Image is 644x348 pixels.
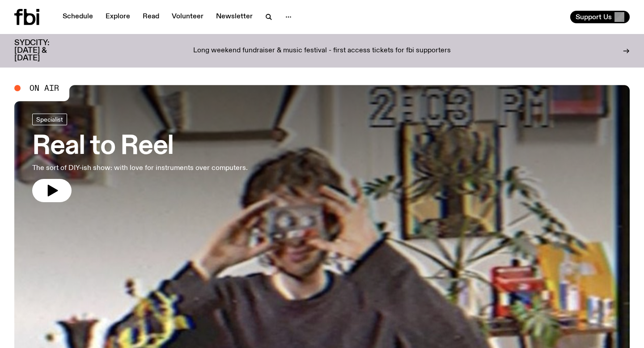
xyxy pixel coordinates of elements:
[32,163,248,174] p: The sort of DIY-ish show: with love for instruments over computers.
[32,114,248,202] a: Real to ReelThe sort of DIY-ish show: with love for instruments over computers.
[137,11,165,23] a: Read
[32,114,67,125] a: Specialist
[57,11,98,23] a: Schedule
[36,116,63,123] span: Specialist
[30,84,59,92] span: On Air
[576,13,612,21] span: Support Us
[570,11,630,23] button: Support Us
[32,134,248,159] h3: Real to Reel
[211,11,258,23] a: Newsletter
[100,11,136,23] a: Explore
[14,39,72,62] h3: SYDCITY: [DATE] & [DATE]
[193,47,451,55] p: Long weekend fundraiser & music festival - first access tickets for fbi supporters
[166,11,209,23] a: Volunteer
